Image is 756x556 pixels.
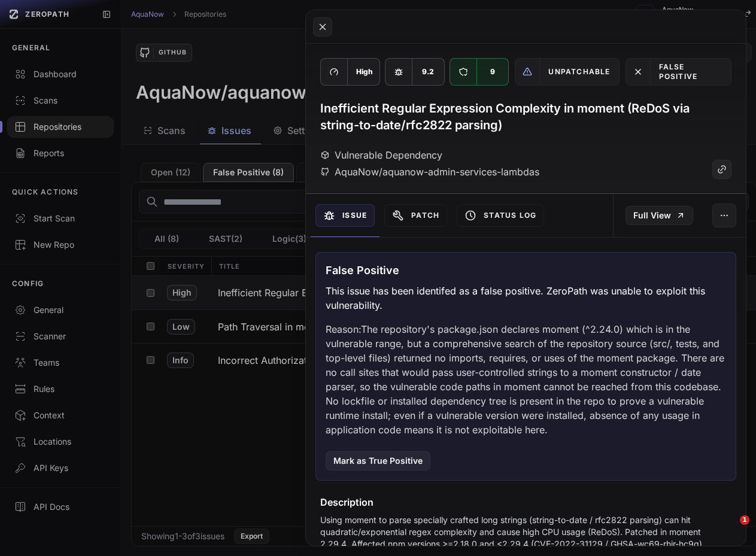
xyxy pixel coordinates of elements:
button: Issue [315,204,375,227]
button: Patch [384,204,447,227]
button: Mark as True Positive [326,451,430,470]
div: Vulnerable Dependency [320,148,442,162]
div: AquaNow/aquanow-admin-services-lambdas [320,165,539,179]
p: Using moment to parse specially crafted long strings (string-to-date / rfc2822 parsing) can hit q... [320,514,731,550]
p: This issue has been identifed as a false positive. ZeroPath was unable to exploit this vulnerabil... [326,284,726,312]
h3: False Positive [326,262,399,279]
span: 1 [740,515,749,525]
button: Status Log [457,204,544,227]
p: Reason: The repository's package.json declares moment (^2.24.0) which is in the vulnerable range,... [326,322,726,437]
h4: Description [320,495,731,509]
iframe: Intercom live chat [715,515,744,544]
a: Full View [626,206,693,225]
